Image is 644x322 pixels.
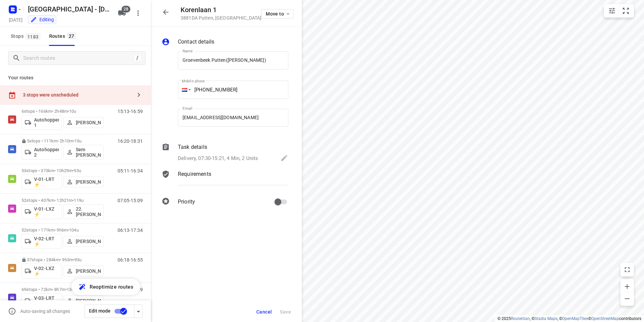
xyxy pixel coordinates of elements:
button: [PERSON_NAME] [63,117,104,128]
button: Reoptimize routes [71,279,140,295]
span: 104u [69,227,79,233]
p: 3881DA Putten , [GEOGRAPHIC_DATA] [181,15,261,21]
div: You are currently in edit mode. [30,16,54,23]
input: 1 (702) 123-4567 [178,81,288,99]
button: 22. [PERSON_NAME] [63,204,104,219]
button: Fit zoom [619,4,633,18]
span: Reoptimize routes [90,283,133,291]
button: Move to [261,9,294,19]
span: 10u [69,109,76,114]
button: [PERSON_NAME] [63,266,104,276]
span: • [72,168,74,173]
button: Sem [PERSON_NAME] [63,145,104,160]
p: Requirements [178,170,211,178]
span: • [68,227,69,233]
p: 52 stops • 171km • 9h6m [22,227,104,233]
p: Auto-saving all changes [20,308,70,314]
p: Priority [178,198,195,206]
div: Contact details [162,38,288,47]
span: • [72,198,74,203]
p: 15:13-16:59 [118,109,143,114]
span: 15u [74,138,82,143]
div: small contained button group [604,4,634,18]
span: 27 [67,32,76,39]
button: Cancel [254,306,275,318]
button: Autohopper 2 [22,145,62,160]
p: V-02-LRT ⚡ [34,236,59,247]
button: V-02-LXZ ⚡ [22,264,62,278]
p: 6 stops • 166km • 2h48m [22,109,104,114]
span: • [73,138,74,143]
button: Map settings [605,4,619,18]
p: V-01-LXZ ⚡ [34,206,59,217]
span: 130u [67,287,76,292]
h5: [GEOGRAPHIC_DATA] - [DATE] [25,4,112,15]
p: 05:11-16:34 [118,168,143,173]
p: 69 stops • 72km • 8h7m [22,287,104,292]
p: 06:18-16:55 [118,257,143,263]
p: 52 stops • 407km • 12h21m [22,198,104,203]
p: Task details [178,143,207,151]
button: Autohopper 1 [22,115,62,130]
h5: Korenlaan 1 [181,6,261,14]
span: Move to [266,11,291,17]
span: 119u [74,198,84,203]
span: Edit mode [89,308,110,314]
button: Close [159,5,172,19]
span: 1183 [26,33,40,40]
span: • [68,109,69,114]
span: • [65,287,67,292]
p: V-03-LRT ⚡ [34,295,59,306]
p: V-02-LXZ ⚡ [34,266,59,276]
p: Autohopper 1 [34,117,59,128]
div: Requirements [162,170,288,190]
p: 16:20-18:31 [118,138,143,144]
p: Your routes [8,74,143,81]
p: [PERSON_NAME] [76,239,101,244]
span: 93u [74,257,82,262]
a: OpenStreetMap [591,316,619,321]
p: 06:13-17:34 [118,227,143,233]
div: Driver app settings [134,307,142,315]
button: V-01-LRT ⚡ [22,175,62,189]
p: 07:05-15:09 [118,198,143,203]
p: 53 stops • 373km • 10h29m [22,168,104,173]
li: © 2025 , © , © © contributors [497,316,641,321]
label: Mobile phone [182,79,205,83]
span: 28 [122,6,130,12]
p: [PERSON_NAME] [76,268,101,274]
span: 93u [74,168,81,173]
button: [PERSON_NAME] [63,236,104,247]
button: More [131,6,145,20]
p: [PERSON_NAME] [76,298,101,303]
p: 37 stops • 284km • 9h3m [22,257,104,262]
button: V-03-LRT ⚡ [22,293,62,308]
div: 3 stops were unscheduled [23,92,132,98]
div: Routes [49,32,78,41]
p: Sem [PERSON_NAME] [76,147,101,158]
input: Search routes [23,53,134,63]
svg: Edit [280,154,288,162]
p: 5 stops • 111km • 2h10m [22,138,104,143]
h5: Project date [6,16,25,24]
p: 22. [PERSON_NAME] [76,206,101,217]
p: Delivery, 07:30-15:21, 4 Min, 2 Units [178,155,258,162]
p: Autohopper 2 [34,147,59,158]
div: / [134,54,141,62]
div: Task detailsDelivery, 07:30-15:21, 4 Min, 2 Units [162,143,288,163]
button: V-02-LRT ⚡ [22,234,62,249]
p: [PERSON_NAME] [76,179,101,185]
a: OpenMapTiles [562,316,588,321]
div: Netherlands: + 31 [178,81,191,99]
button: [PERSON_NAME] [63,295,104,306]
button: [PERSON_NAME] [63,177,104,187]
a: Routetitan [511,316,530,321]
a: Stadia Maps [535,316,557,321]
span: Cancel [256,309,272,315]
p: Contact details [178,38,214,46]
button: 28 [115,6,129,20]
p: V-01-LRT ⚡ [34,177,59,187]
button: V-01-LXZ ⚡ [22,204,62,219]
span: • [73,257,74,262]
span: Stops [11,32,42,41]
